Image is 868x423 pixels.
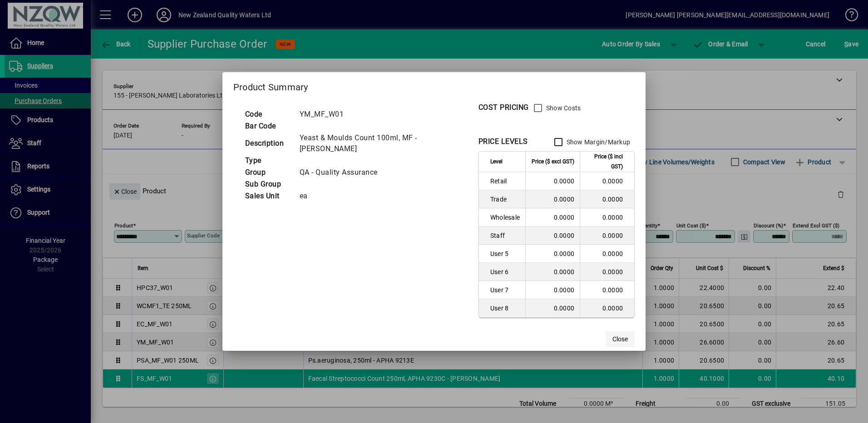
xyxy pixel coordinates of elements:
td: 0.0000 [525,299,580,317]
td: Description [241,132,295,155]
span: Close [612,334,628,344]
span: Price ($ excl GST) [532,157,574,167]
td: 0.0000 [525,245,580,263]
td: 0.0000 [580,190,634,208]
td: 0.0000 [580,172,634,190]
span: User 5 [490,249,520,258]
td: Yeast & Moulds Count 100ml, MF - [PERSON_NAME] [295,132,460,155]
td: Bar Code [241,120,295,132]
td: 0.0000 [525,226,580,245]
label: Show Margin/Markup [565,138,631,147]
span: Staff [490,231,520,240]
td: 0.0000 [580,263,634,281]
span: Wholesale [490,213,520,222]
span: Trade [490,195,520,204]
td: 0.0000 [525,172,580,190]
td: Group [241,167,295,178]
td: 0.0000 [525,208,580,226]
td: 0.0000 [580,281,634,299]
td: 0.0000 [525,190,580,208]
td: 0.0000 [580,226,634,245]
td: QA - Quality Assurance [295,167,460,178]
td: Sales Unit [241,190,295,202]
label: Show Costs [544,103,581,113]
td: Sub Group [241,178,295,190]
td: 0.0000 [580,245,634,263]
td: 0.0000 [525,263,580,281]
button: Close [606,331,635,347]
div: COST PRICING [478,102,529,113]
span: User 6 [490,267,520,276]
span: Level [490,157,503,167]
span: User 7 [490,285,520,295]
td: Type [241,155,295,167]
td: 0.0000 [525,281,580,299]
h2: Product Summary [222,72,646,98]
td: ea [295,190,460,202]
span: Price ($ incl GST) [586,152,623,172]
td: 0.0000 [580,208,634,226]
span: Retail [490,177,520,186]
td: YM_MF_W01 [295,108,460,120]
td: Code [241,108,295,120]
span: User 8 [490,304,520,313]
div: PRICE LEVELS [478,136,528,147]
td: 0.0000 [580,299,634,317]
